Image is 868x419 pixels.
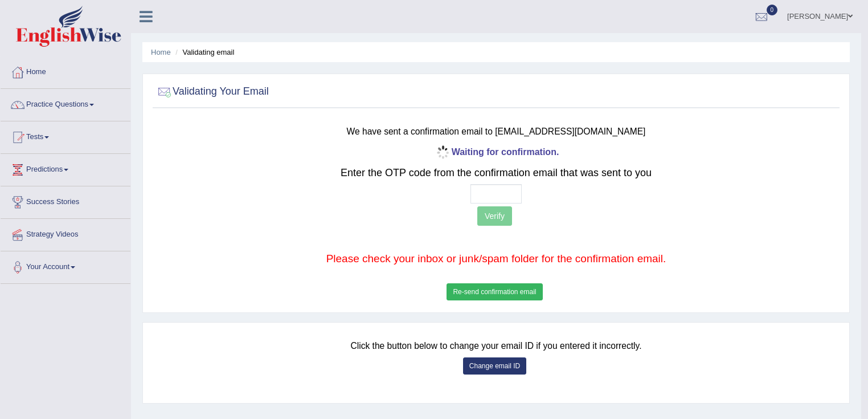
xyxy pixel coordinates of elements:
a: Tests [1,121,130,150]
small: We have sent a confirmation email to [EMAIL_ADDRESS][DOMAIN_NAME] [347,127,646,136]
a: Predictions [1,154,130,182]
a: Practice Questions [1,89,130,117]
span: 0 [767,5,778,15]
a: Your Account [1,251,130,280]
h2: Enter the OTP code from the confirmation email that was sent to you [213,168,779,179]
img: icon-progress-circle-small.gif [433,144,452,162]
button: Change email ID [463,357,526,375]
li: Validating email [173,47,234,58]
small: Click the button below to change your email ID if you entered it incorrectly. [350,341,641,351]
a: Home [151,48,171,56]
h2: Validating Your Email [155,83,269,100]
a: Home [1,56,130,85]
p: Please check your inbox or junk/spam folder for the confirmation email. [213,251,779,267]
b: Waiting for confirmation. [433,147,559,157]
button: Re-send confirmation email [447,283,542,300]
a: Strategy Videos [1,219,130,247]
a: Success Stories [1,186,130,215]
